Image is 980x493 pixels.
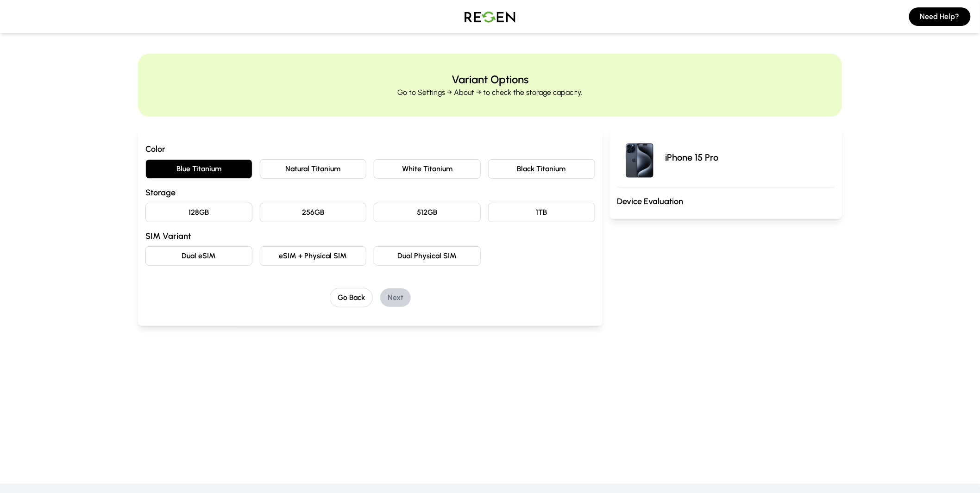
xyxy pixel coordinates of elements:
[260,159,367,179] button: Natural Titanium
[488,203,595,222] button: 1TB
[374,203,481,222] button: 512GB
[458,4,522,30] img: Logo
[374,246,481,266] button: Dual Physical SIM
[488,159,595,179] button: Black Titanium
[145,230,595,243] h3: SIM Variant
[260,203,367,222] button: 256GB
[617,195,835,208] h3: Device Evaluation
[145,246,252,266] button: Dual eSIM
[145,143,595,156] h3: Color
[145,203,252,222] button: 128GB
[380,288,411,307] button: Next
[398,87,583,98] p: Go to Settings → About → to check the storage capacity.
[374,159,481,179] button: White Titanium
[145,186,595,199] h3: Storage
[617,135,662,180] img: iPhone 15 Pro
[452,72,528,87] h2: Variant Options
[909,7,971,26] button: Need Help?
[330,288,373,307] button: Go Back
[145,159,252,179] button: Blue Titanium
[260,246,367,266] button: eSIM + Physical SIM
[666,151,719,164] p: iPhone 15 Pro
